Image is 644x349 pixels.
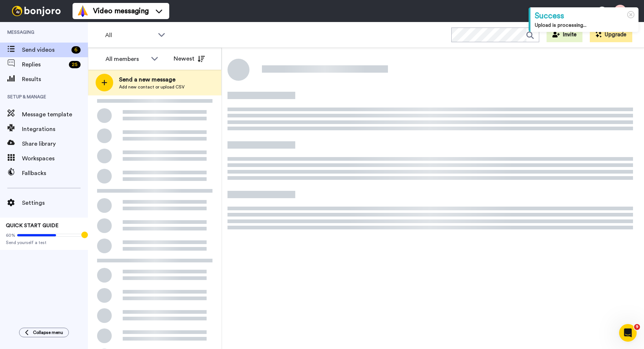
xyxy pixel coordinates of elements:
[106,55,147,63] div: All members
[619,324,637,342] iframe: Intercom live chat
[6,223,59,228] span: QUICK START GUIDE
[22,75,88,84] span: Results
[22,139,88,148] span: Share library
[535,22,634,29] div: Upload is processing...
[590,28,632,42] button: Upgrade
[535,10,634,22] div: Success
[19,328,69,337] button: Collapse menu
[6,232,15,238] span: 60%
[77,5,89,17] img: vm-color.svg
[119,75,185,84] span: Send a new message
[634,324,640,330] span: 9
[22,199,88,207] span: Settings
[81,232,88,238] div: Tooltip anchor
[9,6,64,16] img: bj-logo-header-white.svg
[22,110,88,119] span: Message template
[71,46,81,54] div: 6
[22,125,88,134] span: Integrations
[93,6,149,16] span: Video messaging
[547,28,582,42] button: Invite
[69,61,81,68] div: 25
[119,84,185,90] span: Add new contact or upload CSV
[22,46,69,54] span: Send videos
[22,154,88,163] span: Workspaces
[6,240,82,246] span: Send yourself a test
[168,51,210,66] button: Newest
[22,60,66,69] span: Replies
[33,330,63,335] span: Collapse menu
[105,31,154,40] span: All
[22,169,88,178] span: Fallbacks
